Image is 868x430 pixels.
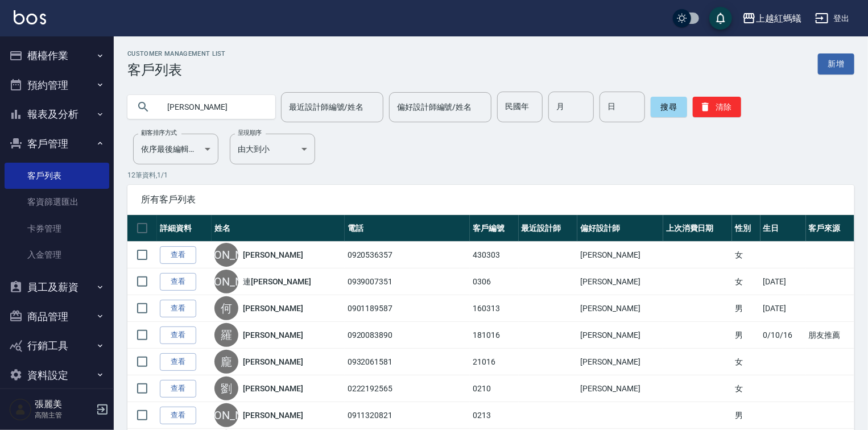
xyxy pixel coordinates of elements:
td: [PERSON_NAME] [577,268,663,295]
th: 詳細資料 [157,215,212,242]
a: [PERSON_NAME] [243,329,303,341]
td: 430303 [470,242,518,268]
td: 0222192565 [345,375,470,402]
a: 客戶列表 [5,163,109,189]
td: 朋友推薦 [806,322,854,349]
td: [PERSON_NAME] [577,375,663,402]
td: 0939007351 [345,268,470,295]
div: 羅 [214,323,238,347]
td: [PERSON_NAME] [577,295,663,322]
button: 上越紅螞蟻 [738,7,806,30]
p: 12 筆資料, 1 / 1 [127,170,854,180]
button: 員工及薪資 [5,272,109,302]
th: 姓名 [212,215,345,242]
td: 男 [732,295,760,322]
td: 21016 [470,349,518,375]
td: 160313 [470,295,518,322]
td: 男 [732,322,760,349]
td: [PERSON_NAME] [577,242,663,268]
td: [PERSON_NAME] [577,322,663,349]
h3: 客戶列表 [127,62,226,78]
a: 客資篩選匯出 [5,189,109,215]
th: 上次消費日期 [663,215,733,242]
a: 查看 [160,300,196,317]
button: 商品管理 [5,302,109,332]
button: save [709,7,732,30]
p: 高階主管 [35,410,93,420]
div: [PERSON_NAME] [214,270,238,293]
button: 清除 [693,97,741,117]
div: 由大到小 [230,134,315,164]
a: 新增 [818,53,854,75]
label: 呈現順序 [238,129,262,137]
button: 資料設定 [5,361,109,390]
a: 查看 [160,273,196,291]
a: 查看 [160,380,196,398]
td: 女 [732,375,760,402]
button: 搜尋 [651,97,687,117]
td: 181016 [470,322,518,349]
a: 查看 [160,246,196,264]
th: 客戶來源 [806,215,854,242]
div: 依序最後編輯時間 [133,134,218,164]
td: 0213 [470,402,518,429]
a: 查看 [160,407,196,424]
th: 性別 [732,215,760,242]
div: 上越紅螞蟻 [756,11,801,26]
td: 0210 [470,375,518,402]
button: 櫃檯作業 [5,41,109,71]
div: [PERSON_NAME] [214,403,238,427]
th: 生日 [760,215,806,242]
td: 女 [732,268,760,295]
a: 查看 [160,326,196,344]
td: 0306 [470,268,518,295]
button: 行銷工具 [5,331,109,361]
div: [PERSON_NAME] [214,243,238,267]
td: 男 [732,402,760,429]
img: Person [9,398,32,421]
img: Logo [14,10,46,24]
a: [PERSON_NAME] [243,249,303,261]
span: 所有客戶列表 [141,194,841,205]
a: [PERSON_NAME] [243,383,303,394]
a: [PERSON_NAME] [243,410,303,421]
button: 預約管理 [5,71,109,100]
th: 客戶編號 [470,215,518,242]
a: 連[PERSON_NAME] [243,276,311,287]
a: [PERSON_NAME] [243,356,303,367]
td: 0932061581 [345,349,470,375]
button: 報表及分析 [5,100,109,129]
td: 0920083890 [345,322,470,349]
td: 女 [732,349,760,375]
a: 卡券管理 [5,216,109,242]
th: 最近設計師 [519,215,577,242]
div: 龐 [214,350,238,374]
a: 入金管理 [5,242,109,268]
td: 0/10/16 [760,322,806,349]
th: 偏好設計師 [577,215,663,242]
td: 0911320821 [345,402,470,429]
td: 0901189587 [345,295,470,322]
button: 客戶管理 [5,129,109,159]
th: 電話 [345,215,470,242]
div: 何 [214,296,238,320]
td: [PERSON_NAME] [577,349,663,375]
label: 顧客排序方式 [141,129,177,137]
h2: Customer Management List [127,50,226,57]
input: 搜尋關鍵字 [159,92,266,122]
h5: 張麗美 [35,399,93,410]
td: 女 [732,242,760,268]
td: 0920536357 [345,242,470,268]
a: 查看 [160,353,196,371]
div: 劉 [214,377,238,400]
button: 登出 [811,8,854,29]
a: [PERSON_NAME] [243,303,303,314]
td: [DATE] [760,268,806,295]
td: [DATE] [760,295,806,322]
